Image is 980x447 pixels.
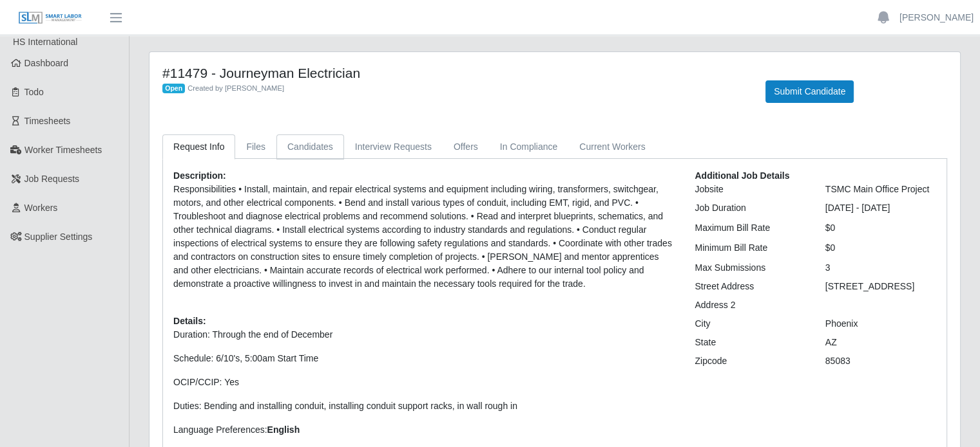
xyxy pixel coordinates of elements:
a: In Compliance [489,134,569,160]
p: Duration: Through the end of December [173,328,675,342]
a: Interview Requests [344,134,443,160]
div: 85083 [816,354,946,368]
p: Schedule: 6/10's, 5:00am Start Time [173,352,675,365]
p: OCIP/CCIP: Yes [173,376,675,389]
div: [STREET_ADDRESS] [816,280,946,293]
div: $0 [816,241,946,255]
div: City [685,317,815,331]
span: Supplier Settings [24,232,93,242]
span: Job Requests [24,174,80,184]
strong: English [267,424,300,435]
div: Address 2 [685,298,815,312]
span: Open [162,84,185,94]
img: SLM Logo [18,11,82,25]
a: [PERSON_NAME] [899,11,974,24]
div: Street Address [685,280,815,293]
div: [DATE] - [DATE] [816,201,946,215]
span: Created by [PERSON_NAME] [187,84,284,92]
div: Jobsite [685,183,815,196]
span: ending and installing conduit, installing conduit support racks, in wall rough in [210,401,517,411]
a: Request Info [162,134,235,160]
a: Current Workers [568,134,656,160]
div: Maximum Bill Rate [685,221,815,235]
b: Details: [173,316,206,326]
p: Language Preferences: [173,423,675,437]
div: Phoenix [816,317,946,331]
p: Responsibilities • Install, maintain, and repair electrical systems and equipment including wirin... [173,183,675,291]
b: Description: [173,170,226,181]
span: Workers [24,203,58,213]
div: Max Submissions [685,261,815,275]
div: $0 [816,221,946,235]
a: Candidates [276,134,344,160]
p: Duties: B [173,399,675,413]
button: Submit Candidate [765,80,854,103]
b: Additional Job Details [695,170,789,181]
h4: #11479 - Journeyman Electrician [162,65,746,81]
div: Zipcode [685,354,815,368]
div: Job Duration [685,201,815,215]
div: 3 [816,261,946,275]
a: Offers [443,134,489,160]
span: Todo [24,87,44,97]
div: Minimum Bill Rate [685,241,815,255]
span: Worker Timesheets [24,145,102,155]
span: Dashboard [24,58,69,68]
div: TSMC Main Office Project [816,183,946,196]
div: AZ [816,336,946,349]
div: State [685,336,815,349]
span: Timesheets [24,116,71,126]
a: Files [235,134,276,160]
span: HS International [13,37,77,47]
